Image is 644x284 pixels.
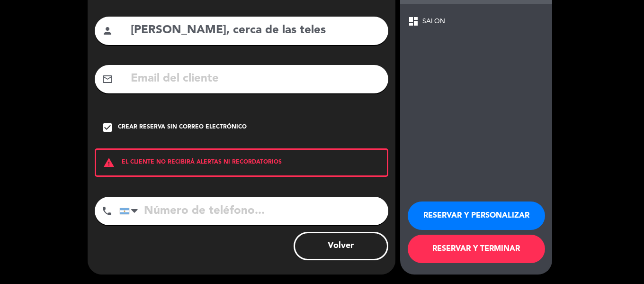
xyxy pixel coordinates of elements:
input: Nombre del cliente [130,21,381,40]
input: Número de teléfono... [119,197,388,225]
input: Email del cliente [130,69,381,89]
button: RESERVAR Y PERSONALIZAR [408,202,545,230]
div: EL CLIENTE NO RECIBIRÁ ALERTAS NI RECORDATORIOS [95,148,388,177]
button: Volver [294,232,388,260]
i: check_box [102,122,113,133]
span: dashboard [408,16,419,27]
i: phone [101,205,113,217]
div: Crear reserva sin correo electrónico [118,123,247,132]
i: mail_outline [102,73,113,85]
i: person [102,25,113,37]
button: RESERVAR Y TERMINAR [408,235,545,263]
div: Argentina: +54 [120,197,142,225]
span: SALON [422,16,445,27]
i: warning [96,157,122,168]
